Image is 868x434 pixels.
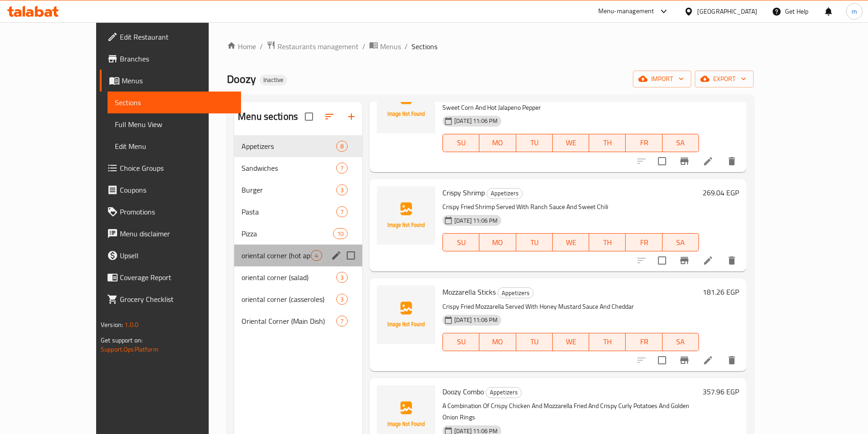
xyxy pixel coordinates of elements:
button: TU [516,333,553,351]
span: TH [593,236,622,249]
div: Oriental Corner (Main Dish) [241,316,336,327]
span: Pasta [241,206,336,217]
button: Branch-specific-item [673,250,695,271]
span: export [702,73,746,85]
span: TU [520,236,549,249]
a: Upsell [100,245,241,266]
button: Add section [340,106,362,128]
button: SU [442,233,479,251]
span: 3 [337,273,347,282]
div: Pizza10 [234,223,362,245]
button: MO [479,134,516,152]
span: TH [593,335,622,348]
a: Coverage Report [100,266,241,288]
span: Select to update [652,152,672,171]
span: 3 [337,295,347,304]
a: Full Menu View [108,113,241,135]
span: Upsell [120,250,234,261]
p: Crispy Fried Mozzarella Served With Honey Mustard Sauce And Cheddar [442,301,699,312]
span: m [852,6,857,16]
div: items [311,250,322,261]
button: TH [589,333,626,351]
div: Appetizers8 [234,135,362,157]
li: / [260,41,263,52]
span: WE [556,136,586,149]
button: SU [442,134,479,152]
button: FR [626,134,662,152]
span: MO [483,236,512,249]
span: FR [629,136,658,149]
button: FR [626,233,662,251]
div: Pasta7 [234,201,362,223]
span: WE [556,236,586,249]
div: Menu-management [598,6,654,17]
span: Select to update [652,351,672,370]
div: items [333,228,348,239]
button: MO [479,333,516,351]
span: oriental corner (casseroles) [241,294,336,305]
a: Choice Groups [100,157,241,179]
a: Coupons [100,179,241,201]
button: edit [329,249,343,262]
span: Inactive [260,76,287,84]
div: Inactive [260,75,287,86]
span: 3 [337,186,347,194]
a: Edit Restaurant [100,26,241,48]
button: MO [479,233,516,251]
span: Restaurants management [277,41,359,52]
nav: breadcrumb [227,41,754,52]
span: SA [666,136,695,149]
button: WE [553,233,589,251]
a: Home [227,41,256,52]
a: Menu disclaimer [100,223,241,245]
span: Sections [411,41,437,52]
h6: 181.26 EGP [703,286,739,298]
span: Full Menu View [115,119,234,130]
button: SA [663,134,699,152]
button: SA [663,333,699,351]
span: 7 [337,317,347,326]
a: Branches [100,48,241,70]
a: Menus [100,70,241,92]
span: Select to update [652,251,672,270]
a: Edit menu item [703,355,714,366]
button: delete [721,349,743,371]
div: items [336,316,348,327]
span: oriental corner (hot appetizers) [241,250,311,261]
span: [DATE] 11:06 PM [451,316,501,324]
span: Choice Groups [120,163,234,174]
div: Burger [241,184,336,195]
a: Restaurants management [267,41,359,52]
div: oriental corner (salad)3 [234,266,362,288]
p: A Combination Of Crispy Chicken And Mozzarella Fried And Crispy Curly Potatoes And Golden Onion R... [442,400,699,423]
div: Oriental Corner (Main Dish)7 [234,310,362,332]
div: Sandwiches7 [234,157,362,179]
div: items [336,163,348,174]
span: FR [629,335,658,348]
span: 10 [334,230,347,238]
span: Sandwiches [241,163,336,174]
span: FR [629,236,658,249]
a: Sections [108,92,241,113]
span: Coverage Report [120,272,234,283]
a: Support.OpsPlatform [101,343,159,355]
div: oriental corner (casseroles)3 [234,288,362,310]
span: 4 [311,251,322,260]
span: Appetizers [487,188,522,199]
p: Crispy Fried Potatoes Covered With Our Signature Of Melted And Creamy Cheese Sauce With Sweet Cor... [442,91,699,113]
span: Version: [101,319,123,331]
span: 8 [337,142,347,151]
button: import [633,71,691,87]
span: Sections [115,97,234,108]
span: Doozy [227,69,256,89]
button: TH [589,233,626,251]
div: Burger3 [234,179,362,201]
span: MO [483,335,512,348]
button: SA [663,233,699,251]
div: [GEOGRAPHIC_DATA] [697,6,757,16]
img: Crispy Shrimp [377,186,435,245]
div: Appetizers [241,141,336,152]
span: SA [666,236,695,249]
span: SU [447,136,476,149]
span: Doozy Combo [442,385,484,398]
